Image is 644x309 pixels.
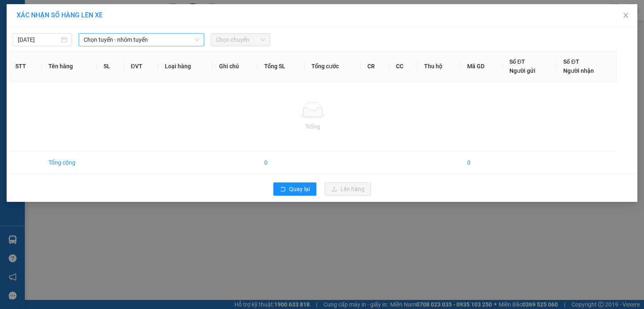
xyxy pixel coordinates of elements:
[15,122,610,131] div: Trống
[361,50,389,82] th: CR
[622,12,629,19] span: close
[325,182,371,196] button: uploadLên hàng
[41,53,87,59] span: VPDS1209250005
[389,50,418,82] th: CC
[563,58,579,65] span: Số ĐT
[216,34,265,46] span: Chọn chuyến
[273,182,316,196] button: rollbackQuay lại
[2,60,51,65] span: In ngày:
[280,186,286,193] span: rollback
[614,4,637,27] button: Close
[3,5,40,41] img: logo
[84,34,199,46] span: Chọn tuyến - nhóm tuyến
[563,67,594,74] span: Người nhận
[97,50,124,82] th: SL
[65,25,114,35] span: 01 Võ Văn Truyện, KP.1, Phường 2
[9,50,42,82] th: STT
[18,35,60,44] input: 12/09/2025
[22,45,101,51] span: -----------------------------------------
[65,13,111,24] span: Bến xe [GEOGRAPHIC_DATA]
[305,50,361,82] th: Tổng cước
[212,50,258,82] th: Ghi chú
[17,11,103,19] span: XÁC NHẬN SỐ HÀNG LÊN XE
[417,50,461,82] th: Thu hộ
[42,151,97,174] td: Tổng cộng
[258,151,305,174] td: 0
[18,60,51,65] span: 09:15:07 [DATE]
[258,50,305,82] th: Tổng SL
[509,58,525,65] span: Số ĐT
[509,67,535,74] span: Người gửi
[289,184,310,194] span: Quay lại
[195,37,200,42] span: down
[65,5,113,12] strong: ĐỒNG PHƯỚC
[65,37,101,42] span: Hotline: 19001152
[461,151,503,174] td: 0
[158,50,212,82] th: Loại hàng
[42,50,97,82] th: Tên hàng
[124,50,159,82] th: ĐVT
[2,53,87,58] span: [PERSON_NAME]:
[461,50,503,82] th: Mã GD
